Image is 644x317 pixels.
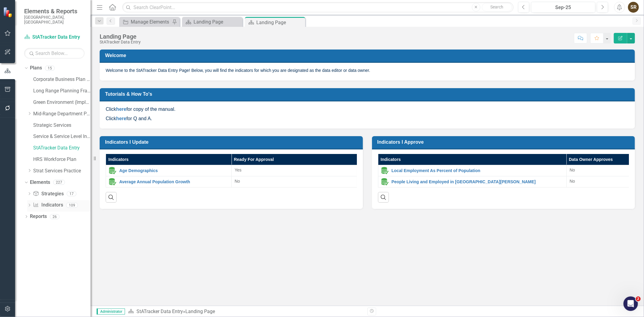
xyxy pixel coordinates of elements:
[24,48,85,59] input: Search Below...
[636,296,641,301] span: 2
[570,168,575,172] span: No
[482,3,512,11] button: Search
[33,88,91,94] a: Long Range Planning Framework
[392,168,563,173] a: Local Employment As Percent of Population
[381,167,389,174] img: Data Entered
[136,309,183,314] a: StATracker Data Entry
[256,19,304,26] div: Landing Page
[33,202,63,209] a: Indicators
[106,176,232,187] td: Double-Click to Edit Right Click for Context Menu
[33,168,91,175] a: Strat Services Practice
[194,18,241,26] div: Landing Page
[30,65,42,72] a: Plans
[50,214,59,219] div: 26
[24,34,85,41] a: StATracker Data Entry
[24,15,85,25] small: [GEOGRAPHIC_DATA], [GEOGRAPHIC_DATA]
[392,180,563,184] a: People Living and Employed in [GEOGRAPHIC_DATA][PERSON_NAME]
[131,18,171,26] div: Manage Elements
[33,110,91,117] a: Mid-Range Department Plans
[30,179,50,186] a: Elements
[66,203,78,208] div: 109
[53,180,65,185] div: 227
[106,67,629,73] p: Welcome to the StATracker Data Entry Page! Below, you will find the indicators for which you are ...
[119,168,228,173] a: Age Demographics
[490,5,503,9] span: Search
[33,122,91,129] a: Strategic Services
[100,40,141,44] div: StATracker Data Entry
[33,133,91,140] a: Service & Service Level Inventory
[106,165,232,176] td: Double-Click to Edit Right Click for Context Menu
[116,107,127,112] a: here
[106,116,152,121] span: Click for Q and A.
[184,18,241,26] a: Landing Page
[235,168,242,172] span: Yes
[116,116,127,121] a: here
[30,213,47,220] a: Reports
[570,179,575,184] span: No
[33,156,91,163] a: HRS Workforce Plan
[3,7,14,17] img: ClearPoint Strategy
[381,178,389,185] img: Data Entered
[121,18,171,26] a: Manage Elements
[119,180,228,184] a: Average Annual Population Growth
[24,8,85,15] span: Elements & Reports
[105,139,360,145] h3: Indicators I Update
[105,91,632,97] h3: Tutorials & How To's
[109,178,116,185] img: Data Entered
[623,296,638,311] iframe: Intercom live chat
[33,76,91,83] a: Corporate Business Plan ([DATE]-[DATE])
[533,4,593,11] div: Sep-25
[628,2,639,13] button: SR
[378,176,566,187] td: Double-Click to Edit Right Click for Context Menu
[106,107,175,112] span: Click for copy of the manual.
[378,165,566,176] td: Double-Click to Edit Right Click for Context Menu
[45,66,55,71] div: 15
[531,2,595,13] button: Sep-25
[33,191,63,197] a: Strategies
[185,309,215,314] div: Landing Page
[109,167,116,174] img: Data Entered
[128,308,363,315] div: »
[566,165,629,176] td: Double-Click to Edit
[97,309,125,315] span: Administrator
[566,176,629,187] td: Double-Click to Edit
[377,139,632,145] h3: Indicators I Approve
[122,2,514,13] input: Search ClearPoint...
[232,165,357,176] td: Double-Click to Edit
[235,179,240,184] span: No
[100,33,141,40] div: Landing Page
[67,191,76,196] div: 17
[105,53,632,58] h3: Welcome
[33,145,91,152] a: StATracker Data Entry
[33,99,91,106] a: Green Environment (Implementation)
[232,176,357,187] td: Double-Click to Edit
